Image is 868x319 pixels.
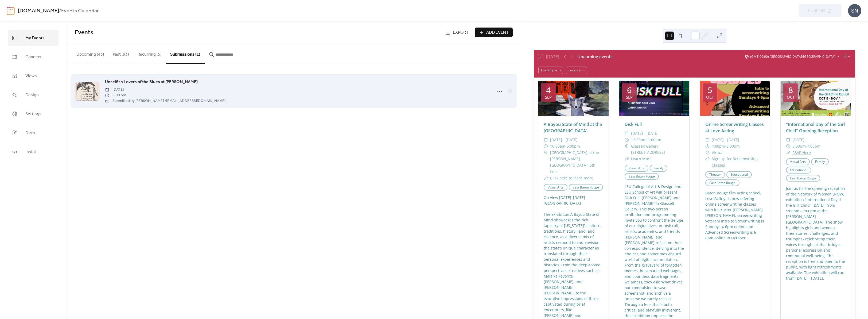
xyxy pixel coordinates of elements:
[648,137,661,143] span: 1:00pm
[105,93,225,98] span: 8:00 pm
[625,137,629,143] div: ​
[550,175,593,180] a: Click here to learn more
[706,95,714,99] div: Oct
[18,6,59,16] a: [DOMAIN_NAME]
[475,28,513,37] button: Add Event
[8,144,59,160] a: Install
[8,106,59,122] a: Settings
[486,29,509,36] span: Add Event
[712,149,723,156] span: Virtual
[7,6,15,15] img: logo
[105,79,198,86] a: Unselfish Lovers of the Blues at [PERSON_NAME]
[725,143,726,149] span: -
[550,149,603,175] span: [GEOGRAPHIC_DATA] at the [PERSON_NAME][GEOGRAPHIC_DATA], 5th floor
[631,156,652,161] a: Learn More
[625,156,629,162] div: ​
[544,175,548,181] div: ​
[705,137,710,143] div: ​
[453,29,469,36] span: Export
[72,43,108,63] button: Upcoming (43)
[712,156,758,168] a: Sign Up for Screenwriting Classes
[705,156,710,162] div: ​
[8,68,59,84] a: Views
[708,86,712,94] div: 5
[25,72,37,80] span: Views
[25,148,36,156] span: Install
[788,86,793,94] div: 8
[550,137,578,143] span: [DATE] - [DATE]
[133,43,166,63] button: Recurring (5)
[546,86,551,94] div: 4
[781,186,851,281] div: Join us for the opening reception of the Network of Women (NOW) exhibition "International Day if ...
[787,95,795,99] div: Oct
[166,43,205,64] button: Submissions (1)
[25,34,45,42] span: My Events
[625,130,629,137] div: ​
[627,86,632,94] div: 6
[61,6,99,16] b: Events Calendar
[550,143,565,149] span: 10:00am
[105,79,198,85] span: Unselfish Lovers of the Blues at [PERSON_NAME]
[806,143,807,149] span: -
[626,95,633,99] div: Sep
[577,53,613,60] div: Upcoming events
[105,87,225,93] span: [DATE]
[750,55,835,58] span: (GMT-06:00) [GEOGRAPHIC_DATA]/[GEOGRAPHIC_DATA]
[726,143,740,149] span: 8:00pm
[786,149,790,156] div: ​
[8,125,59,141] a: Form
[786,143,790,149] div: ​
[25,110,41,118] span: Settings
[848,4,861,17] div: SN
[786,121,845,134] a: "International Day of the Girl Child" Opening Reception
[8,49,59,65] a: Connect
[544,149,548,156] div: ​
[567,143,580,149] span: 5:00pm
[25,53,42,61] span: Connect
[25,129,35,137] span: Form
[700,190,770,241] div: Baton Rouge film acting school, Love Acting, is now offering online screenwriting classes with in...
[705,143,710,149] div: ​
[105,98,225,104] span: Submitted by [PERSON_NAME] / [EMAIL_ADDRESS][DOMAIN_NAME]
[631,137,647,143] span: 12:00pm
[545,95,552,99] div: Sep
[792,143,806,149] span: 5:00pm
[8,30,59,46] a: My Events
[631,130,659,137] span: [DATE] - [DATE]
[8,87,59,103] a: Design
[792,137,804,143] span: [DATE]
[792,150,811,155] a: RSVP Here
[625,121,642,127] a: Disk Full
[712,137,739,143] span: [DATE] - [DATE]
[647,137,648,143] span: -
[544,137,548,143] div: ​
[712,143,725,149] span: 4:00pm
[705,149,710,156] div: ​
[625,143,629,149] div: ​
[565,143,567,149] span: -
[631,143,684,156] span: Glassell Gallery [STREET_ADDRESS]
[75,27,93,39] span: Events
[544,121,602,134] a: A Bayou State of Mind at the [GEOGRAPHIC_DATA]
[108,43,133,63] button: Past (93)
[441,28,473,37] a: Export
[807,143,820,149] span: 7:00pm
[544,143,548,149] div: ​
[786,137,790,143] div: ​
[705,121,764,134] a: Online Screenwriting Classes at Love Acting
[25,91,39,99] span: Design
[59,6,61,16] b: /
